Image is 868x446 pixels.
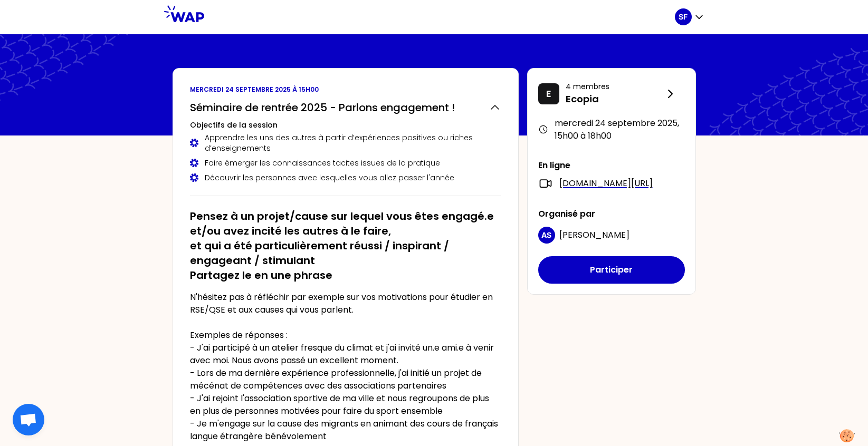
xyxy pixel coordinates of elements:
div: Ouvrir le chat [13,404,44,435]
span: [PERSON_NAME] [559,229,629,241]
p: mercredi 24 septembre 2025 à 15h00 [190,85,501,94]
button: Séminaire de rentrée 2025 - Parlons engagement ! [190,100,501,115]
div: Faire émerger les connaissances tacites issues de la pratique [190,158,501,168]
p: SF [679,12,688,22]
p: AS [541,230,551,240]
p: 4 membres [566,81,664,92]
h2: Séminaire de rentrée 2025 - Parlons engagement ! [190,100,455,115]
div: Apprendre les uns des autres à partir d’expériences positives ou riches d’enseignements [190,132,501,153]
p: E [546,86,551,101]
p: En ligne [538,159,685,172]
button: SF [675,8,704,25]
h2: Pensez à un projet/cause sur lequel vous êtes engagé.e et/ou avez incité les autres à le faire, e... [190,209,501,283]
p: Ecopia [566,92,664,106]
a: [DOMAIN_NAME][URL] [559,177,653,190]
div: Découvrir les personnes avec lesquelles vous allez passer l'année [190,172,501,183]
h3: Objectifs de la session [190,120,501,130]
button: Participer [538,256,685,284]
div: mercredi 24 septembre 2025 , 15h00 à 18h00 [538,117,685,142]
p: Organisé par [538,208,685,220]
